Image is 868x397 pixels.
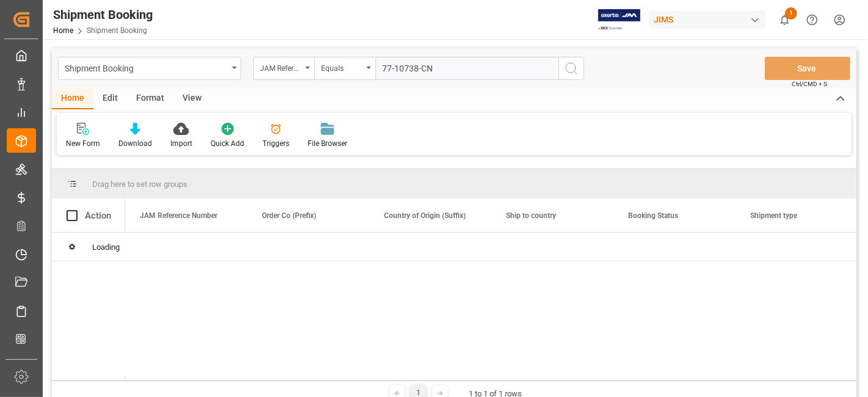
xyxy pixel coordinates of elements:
span: JAM Reference Number [140,211,217,220]
div: JIMS [649,11,766,29]
button: JIMS [649,8,771,31]
div: Action [85,210,111,221]
div: Equals [321,60,363,74]
span: 1 [785,7,797,20]
span: Ctrl/CMD + S [792,79,827,89]
span: Order Co (Prefix) [262,211,316,220]
button: open menu [58,57,241,80]
span: Ship to country [506,211,556,220]
button: show 1 new notifications [771,6,798,34]
a: Home [53,26,73,35]
div: Edit [93,89,127,109]
button: open menu [253,57,314,80]
div: Format [127,89,173,109]
div: View [173,89,211,109]
div: File Browser [308,138,347,149]
div: JAM Reference Number [260,60,302,74]
div: New Form [66,138,100,149]
button: search button [559,57,584,80]
button: Help Center [798,6,826,34]
span: Booking Status [628,211,678,220]
span: Loading [92,242,120,252]
img: Exertis%20JAM%20-%20Email%20Logo.jpg_1722504956.jpg [598,9,640,31]
div: Download [118,138,152,149]
div: Shipment Booking [65,60,228,75]
span: Shipment type [750,211,797,220]
div: Shipment Booking [53,5,153,24]
button: Save [765,57,850,80]
button: open menu [314,57,375,80]
div: Triggers [262,138,289,149]
span: Drag here to set row groups [92,180,187,189]
input: Type to search [375,57,559,80]
div: Import [170,138,192,149]
div: Home [52,89,93,109]
span: Country of Origin (Suffix) [384,211,466,220]
div: Quick Add [211,138,244,149]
